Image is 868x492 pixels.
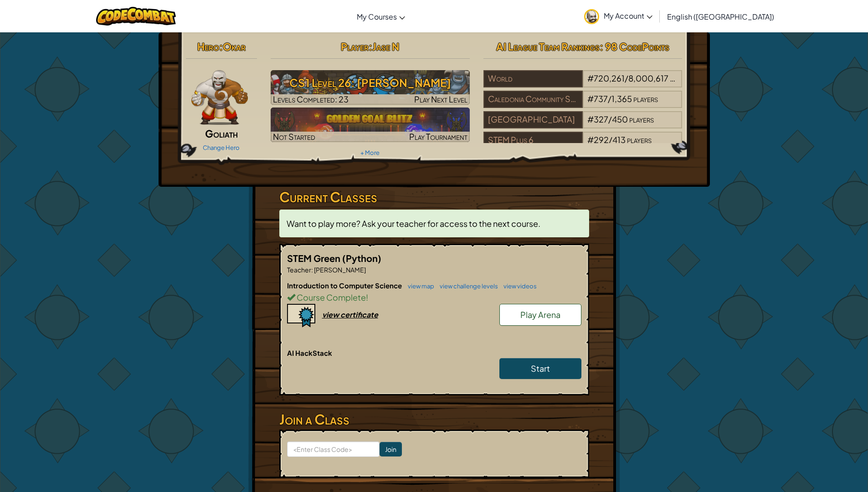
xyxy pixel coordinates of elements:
[313,266,366,274] span: [PERSON_NAME]
[287,348,332,357] span: AI HackStack
[483,140,683,151] a: STEM Plus 6#292/413players
[360,149,380,156] a: + More
[663,4,779,29] a: English ([GEOGRAPHIC_DATA])
[271,72,470,93] h3: CS1 Level 26: [PERSON_NAME]
[435,282,498,290] a: view challenge levels
[587,73,594,83] span: #
[499,282,537,290] a: view videos
[600,40,669,53] span: : 98 CodePoints
[380,442,402,456] input: Join
[352,4,410,29] a: My Courses
[612,134,626,145] span: 413
[203,144,240,151] a: Change Hero
[414,94,467,104] span: Play Next Level
[483,120,683,130] a: [GEOGRAPHIC_DATA]#327/450players
[409,131,467,142] span: Play Tournament
[604,11,652,20] span: My Account
[612,114,628,124] span: 450
[271,108,470,142] img: Golden Goal
[633,93,658,104] span: players
[403,282,434,290] a: view map
[627,134,652,145] span: players
[594,114,608,124] span: 327
[625,73,628,83] span: /
[531,363,550,374] span: Start
[369,40,372,53] span: :
[271,70,470,105] a: Play Next Level
[271,108,470,142] a: Not StartedPlay Tournament
[219,40,223,53] span: :
[483,132,583,149] div: STEM Plus 6
[483,111,583,128] div: [GEOGRAPHIC_DATA]
[594,134,609,145] span: 292
[483,70,583,87] div: World
[584,9,599,24] img: avatar
[341,40,369,53] span: Player
[587,93,594,104] span: #
[223,40,246,53] span: Okar
[271,70,470,105] img: CS1 Level 26: Wakka Maul
[273,131,315,142] span: Not Started
[287,281,403,290] span: Introduction to Computer Science
[191,70,248,125] img: goliath-pose.png
[342,252,381,264] span: (Python)
[611,93,632,104] span: 1,365
[608,93,611,104] span: /
[287,218,540,229] span: Want to play more? Ask your teacher for access to the next course.
[311,266,313,274] span: :
[667,12,774,21] span: English ([GEOGRAPHIC_DATA])
[287,252,342,264] span: STEM Green
[594,73,625,83] span: 720,261
[287,310,378,319] a: view certificate
[357,12,397,21] span: My Courses
[587,134,594,145] span: #
[496,40,600,53] span: AI League Team Rankings
[372,40,399,53] span: Jase N
[483,91,583,108] div: Caledonia Community Schools
[483,79,683,89] a: World#720,261/8,000,617players
[279,187,589,207] h3: Current Classes
[273,94,349,104] span: Levels Completed: 23
[366,292,368,302] span: !
[197,40,219,53] span: Hero
[629,114,654,124] span: players
[520,309,560,320] span: Play Arena
[587,114,594,124] span: #
[287,266,311,274] span: Teacher
[287,304,315,328] img: certificate-icon.png
[205,127,238,140] span: Goliath
[608,114,612,124] span: /
[279,409,589,430] h3: Join a Class
[594,93,608,104] span: 737
[609,134,612,145] span: /
[96,7,176,26] img: CodeCombat logo
[499,358,581,379] a: Start
[322,310,378,319] div: view certificate
[628,73,668,83] span: 8,000,617
[483,99,683,110] a: Caledonia Community Schools#737/1,365players
[287,441,380,457] input: <Enter Class Code>
[580,2,657,31] a: My Account
[295,292,366,302] span: Course Complete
